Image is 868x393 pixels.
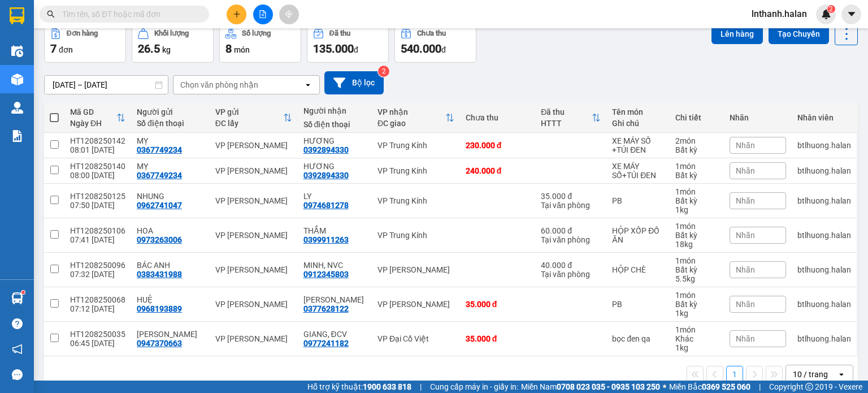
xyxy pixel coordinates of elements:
[675,309,718,318] div: 1 kg
[612,265,663,274] div: HỘP CHÈ
[420,381,422,393] span: |
[70,226,125,235] div: HT1208250106
[70,330,125,339] div: HT1208250035
[303,106,366,115] div: Người nhận
[430,381,518,393] span: Cung cấp máy in - giấy in:
[726,366,743,383] button: 1
[377,119,445,128] div: ĐC giao
[612,334,663,343] div: bọc đen qa
[10,7,24,24] img: logo-vxr
[45,76,168,94] input: Select a date range.
[521,381,660,393] span: Miền Nam
[675,145,718,154] div: Bất kỳ
[466,300,530,309] div: 35.000 đ
[675,300,718,309] div: Bất kỳ
[303,226,366,235] div: THẮM
[307,22,389,63] button: Đã thu135.000đ
[70,119,116,128] div: Ngày ĐH
[70,162,125,171] div: HT1208250140
[736,166,755,175] span: Nhãn
[162,45,171,54] span: kg
[541,261,601,270] div: 40.000 đ
[303,330,366,339] div: GIANG, ĐCV
[743,7,816,21] span: lnthanh.halan
[675,334,718,343] div: Khác
[21,291,25,294] sup: 1
[180,79,258,90] div: Chọn văn phòng nhận
[759,381,761,393] span: |
[377,300,454,309] div: VP [PERSON_NAME]
[675,162,718,171] div: 1 món
[829,5,833,13] span: 2
[137,171,182,180] div: 0367749234
[466,113,530,122] div: Chưa thu
[675,136,718,145] div: 2 món
[215,141,292,150] div: VP [PERSON_NAME]
[70,339,125,348] div: 06:45 [DATE]
[70,304,125,313] div: 07:12 [DATE]
[11,102,23,114] img: warehouse-icon
[675,274,718,283] div: 5.5 kg
[736,334,755,343] span: Nhãn
[11,292,23,304] img: warehouse-icon
[137,235,182,244] div: 0973263006
[541,201,601,210] div: Tại văn phòng
[225,42,232,55] span: 8
[279,5,299,24] button: aim
[669,381,750,393] span: Miền Bắc
[797,300,851,309] div: btlhuong.halan
[253,5,273,24] button: file-add
[675,325,718,334] div: 1 món
[541,107,592,116] div: Đã thu
[541,119,592,128] div: HTTT
[378,66,389,77] sup: 2
[736,300,755,309] span: Nhãn
[259,10,267,18] span: file-add
[612,136,663,154] div: XE MÁY SỐ +TÚI ĐEN
[675,231,718,240] div: Bất kỳ
[394,22,476,63] button: Chưa thu540.000đ
[541,192,601,201] div: 35.000 đ
[303,192,366,201] div: LY
[303,304,349,313] div: 0377628122
[675,222,718,231] div: 1 món
[233,10,241,18] span: plus
[303,162,366,171] div: HƯƠNG
[138,42,160,55] span: 26.5
[47,10,55,18] span: search
[417,29,446,37] div: Chưa thu
[137,304,182,313] div: 0968193889
[70,107,116,116] div: Mã GD
[675,265,718,274] div: Bất kỳ
[797,113,851,122] div: Nhân viên
[137,270,182,279] div: 0383431988
[307,381,411,393] span: Hỗ trợ kỹ thuật:
[154,29,189,37] div: Khối lượng
[730,113,786,122] div: Nhãn
[137,226,204,235] div: HOA
[59,45,73,54] span: đơn
[70,235,125,244] div: 07:41 [DATE]
[557,382,660,391] strong: 0708 023 035 - 0935 103 250
[329,29,350,37] div: Đã thu
[215,119,283,128] div: ĐC lấy
[303,270,349,279] div: 0912345803
[242,29,271,37] div: Số lượng
[137,162,204,171] div: MỴ
[324,71,384,94] button: Bộ lọc
[215,196,292,205] div: VP [PERSON_NAME]
[303,171,349,180] div: 0392894330
[303,80,313,89] svg: open
[612,119,663,128] div: Ghi chú
[797,334,851,343] div: btlhuong.halan
[137,201,182,210] div: 0962741047
[797,265,851,274] div: btlhuong.halan
[11,74,23,85] img: warehouse-icon
[702,382,750,391] strong: 0369 525 060
[219,22,301,63] button: Số lượng8món
[377,166,454,175] div: VP Trung Kính
[675,187,718,196] div: 1 món
[137,107,204,116] div: Người gửi
[215,300,292,309] div: VP [PERSON_NAME]
[377,107,445,116] div: VP nhận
